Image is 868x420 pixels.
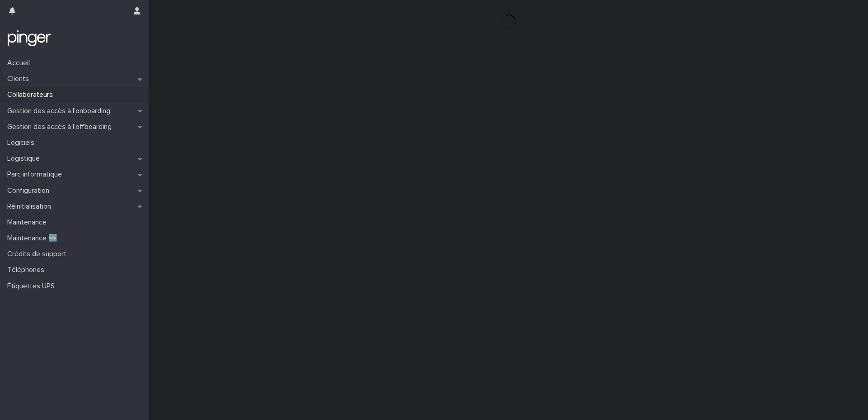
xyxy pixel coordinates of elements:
[7,29,51,48] img: mTgBEunGTSyRkCgitkcU
[4,250,74,258] p: Crédits de support
[4,123,119,131] p: Gestion des accès à l’offboarding
[4,91,60,99] p: Collaborateurs
[4,186,57,195] p: Configuration
[4,154,47,163] p: Logistique
[4,266,52,274] p: Téléphones
[4,59,37,67] p: Accueil
[4,202,58,211] p: Réinitialisation
[4,107,118,115] p: Gestion des accès à l’onboarding
[4,234,65,243] p: Maintenance 🆕
[4,138,42,147] p: Logiciels
[4,170,69,179] p: Parc informatique
[4,75,36,83] p: Clients
[4,218,54,227] p: Maintenance
[4,282,62,291] p: Étiquettes UPS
